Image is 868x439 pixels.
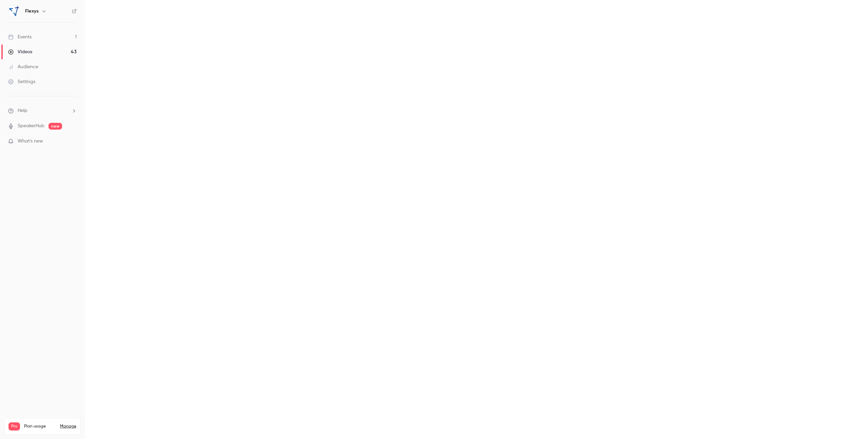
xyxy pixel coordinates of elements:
div: Settings [8,78,35,85]
iframe: Noticeable Trigger [68,138,77,145]
img: Flexys [8,6,19,17]
a: SpeakerHub [18,122,44,130]
li: help-dropdown-opener [8,107,77,114]
span: Pro [8,422,20,431]
div: Videos [8,49,32,55]
span: Plan usage [24,424,56,429]
span: What's new [18,138,43,145]
div: Events [8,34,32,40]
a: Manage [60,424,76,429]
div: Audience [8,63,38,70]
h6: Flexys [25,8,39,15]
span: Help [18,107,27,114]
span: new [48,123,62,130]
